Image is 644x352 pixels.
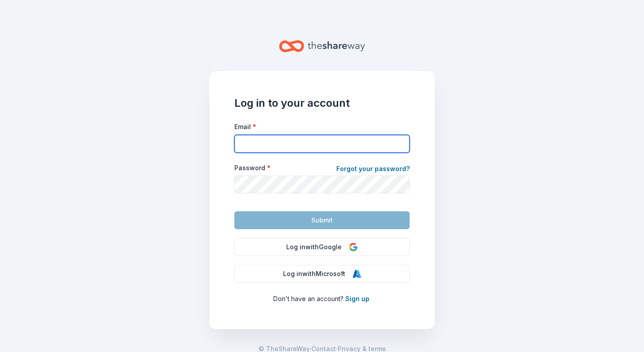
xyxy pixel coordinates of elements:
[349,243,358,251] img: Google Logo
[234,122,256,131] label: Email
[279,36,365,57] a: Home
[345,295,369,302] a: Sign up
[234,265,410,283] button: Log inwithMicrosoft
[234,163,271,172] label: Password
[234,238,410,256] button: Log inwithGoogle
[273,295,343,302] span: Don ' t have an account?
[234,96,410,110] h1: Log in to your account
[336,163,410,176] a: Forgot your password?
[352,269,361,278] img: Microsoft Logo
